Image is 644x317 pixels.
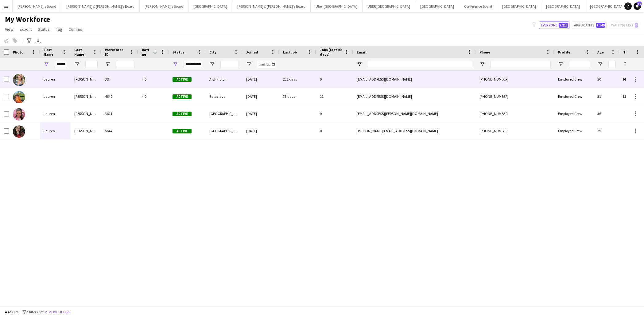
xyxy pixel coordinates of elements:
div: [GEOGRAPHIC_DATA] [206,122,242,139]
div: [EMAIL_ADDRESS][PERSON_NAME][DOMAIN_NAME] [353,105,476,122]
div: [PHONE_NUMBER] [476,88,554,105]
button: Open Filter Menu [357,61,362,67]
div: Balaclava [206,88,242,105]
button: Open Filter Menu [173,61,178,67]
div: 0 [316,122,353,139]
span: Active [173,94,192,99]
button: [GEOGRAPHIC_DATA] [541,0,585,12]
div: Alphington [206,71,242,88]
button: Open Filter Menu [246,61,252,67]
div: [PERSON_NAME] [71,88,101,105]
div: [PHONE_NUMBER] [476,71,554,88]
div: 11 [316,88,353,105]
button: [PERSON_NAME] & [PERSON_NAME]'s Board [232,0,311,12]
button: Open Filter Menu [479,61,485,67]
a: Comms [66,25,85,33]
span: Active [173,112,192,116]
button: [PERSON_NAME]'s Board [140,0,188,12]
button: Open Filter Menu [209,61,215,67]
span: Active [173,77,192,82]
div: [PERSON_NAME] [71,105,101,122]
div: 38 [101,71,138,88]
div: 4640 [101,88,138,105]
img: Lauren Freeman [13,91,25,103]
button: Open Filter Menu [558,61,564,67]
span: Status [38,26,50,32]
div: 4.0 [138,88,169,105]
div: [DATE] [242,105,279,122]
input: Last Name Filter Input [85,61,98,68]
input: Joined Filter Input [257,61,276,68]
a: Tag [53,25,65,33]
div: 4.0 [138,71,169,88]
span: Active [173,129,192,133]
a: Status [35,25,52,33]
span: Phone [479,50,490,54]
div: 0 [316,105,353,122]
span: Profile [558,50,570,54]
span: Joined [246,50,258,54]
a: View [2,25,16,33]
span: Photo [13,50,23,54]
span: View [5,26,14,32]
div: [PERSON_NAME][EMAIL_ADDRESS][DOMAIN_NAME] [353,122,476,139]
img: Lauren Williams [13,125,25,138]
span: Last Name [74,47,90,57]
span: 2 filters set [26,310,44,314]
button: Open Filter Menu [44,61,49,67]
span: Export [20,26,32,32]
span: 38 [637,2,642,6]
button: Open Filter Menu [597,61,603,67]
app-action-btn: Advanced filters [25,37,33,45]
div: Lauren [40,105,71,122]
span: Last job [283,50,297,54]
span: Comms [68,26,82,32]
button: Everyone2,213 [539,22,569,29]
div: [PHONE_NUMBER] [476,105,554,122]
button: UBER [GEOGRAPHIC_DATA] [363,0,415,12]
a: 38 [634,2,641,10]
div: 3621 [101,105,138,122]
span: 2,213 [559,23,568,28]
div: [DATE] [242,71,279,88]
span: 1,149 [596,23,605,28]
span: Rating [142,47,150,57]
span: Workforce ID [105,47,127,57]
span: City [209,50,216,54]
div: 31 [594,88,619,105]
div: [EMAIL_ADDRESS][DOMAIN_NAME] [353,88,476,105]
input: Profile Filter Input [569,61,590,68]
div: [PERSON_NAME] [71,122,101,139]
span: Tags [623,50,631,54]
input: Email Filter Input [368,61,472,68]
div: [PHONE_NUMBER] [476,122,554,139]
button: Open Filter Menu [74,61,80,67]
span: Age [597,50,604,54]
div: 36 [594,105,619,122]
button: Applicants1,149 [572,22,607,29]
input: Workforce ID Filter Input [116,61,134,68]
img: Lauren Brooker [13,74,25,86]
div: 221 days [279,71,316,88]
div: Employed Crew [554,88,594,105]
button: Conference Board [459,0,497,12]
a: Export [17,25,34,33]
div: Employed Crew [554,105,594,122]
div: [GEOGRAPHIC_DATA] [206,105,242,122]
div: Lauren [40,71,71,88]
div: 0 [316,71,353,88]
span: Status [173,50,184,54]
input: Phone Filter Input [491,61,551,68]
div: Employed Crew [554,122,594,139]
div: 29 [594,122,619,139]
button: [PERSON_NAME]'s Board [13,0,61,12]
span: First Name [44,47,60,57]
button: Remove filters [44,309,72,315]
div: Lauren [40,122,71,139]
app-action-btn: Export XLSX [34,37,42,45]
div: [DATE] [242,122,279,139]
button: [GEOGRAPHIC_DATA] [188,0,232,12]
div: [DATE] [242,88,279,105]
input: First Name Filter Input [55,61,67,68]
div: Lauren [40,88,71,105]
